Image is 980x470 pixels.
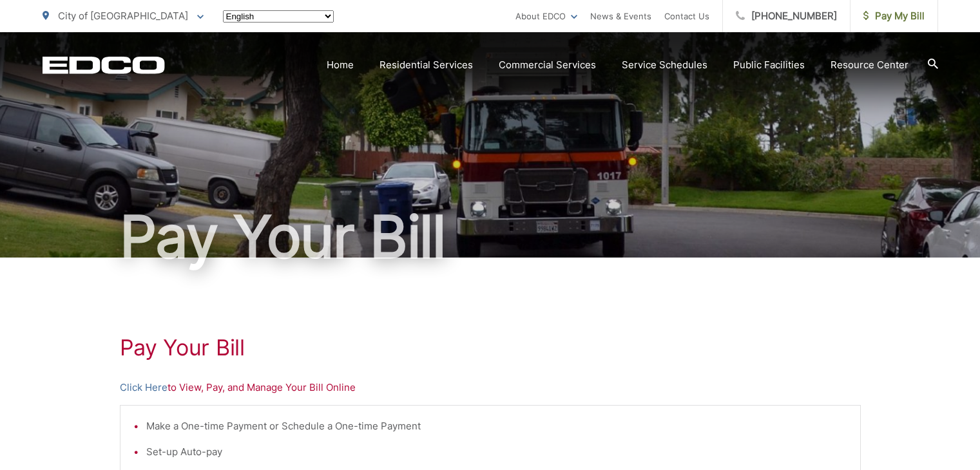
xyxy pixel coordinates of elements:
p: to View, Pay, and Manage Your Bill Online [120,380,861,395]
a: Residential Services [380,57,473,73]
a: Contact Us [664,8,709,24]
a: Commercial Services [499,57,596,73]
span: City of [GEOGRAPHIC_DATA] [58,10,188,22]
li: Set-up Auto-pay [146,444,847,460]
a: EDCD logo. Return to the homepage. [43,56,165,74]
h1: Pay Your Bill [43,205,938,269]
li: Make a One-time Payment or Schedule a One-time Payment [146,418,847,434]
span: Pay My Bill [863,8,925,24]
a: About EDCO [515,8,577,24]
a: News & Events [590,8,651,24]
select: Select a language [223,10,334,23]
a: Public Facilities [733,57,805,73]
a: Home [327,57,354,73]
a: Service Schedules [622,57,707,73]
a: Resource Center [831,57,908,73]
h1: Pay Your Bill [120,335,861,361]
a: Click Here [120,380,168,395]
